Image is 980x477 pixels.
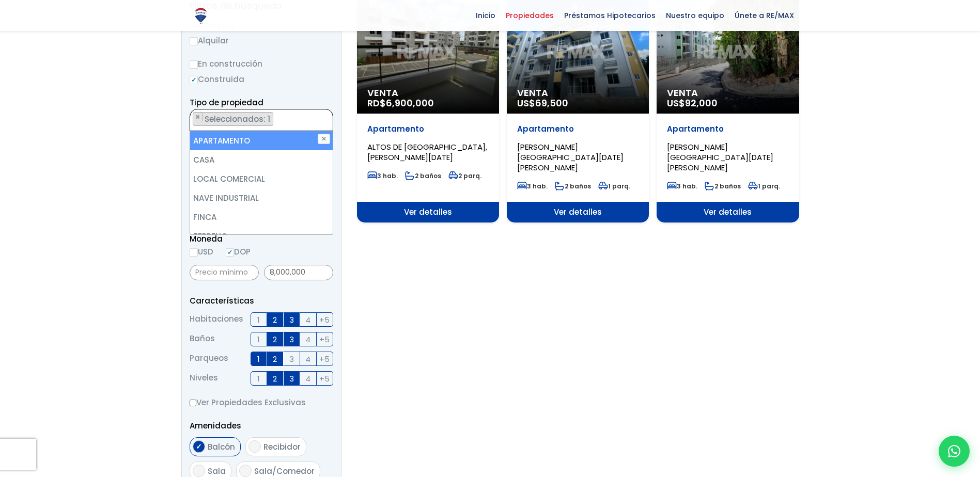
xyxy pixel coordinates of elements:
span: 2 baños [555,182,591,190]
span: Niveles [190,371,218,386]
li: TERRENO [190,227,333,246]
span: 2 baños [405,171,441,180]
span: 2 [273,313,277,326]
span: × [322,113,327,122]
span: 3 hab. [367,171,398,180]
input: USD [190,248,198,257]
input: En construcción [190,60,198,69]
li: LOCAL COMERCIAL [190,169,333,188]
span: +5 [319,372,330,385]
span: 3 hab. [667,182,697,190]
span: RD$ [367,97,434,109]
img: Logo de REMAX [192,7,210,25]
li: FINCA [190,208,333,227]
input: Construida [190,76,198,84]
button: Remove item [193,113,203,122]
span: Préstamos Hipotecarios [559,8,661,23]
input: Recibidor [248,440,261,453]
span: Venta [517,88,639,98]
label: Ver Propiedades Exclusivas [190,396,333,409]
span: 3 hab. [517,182,548,190]
span: Sala [208,466,226,476]
span: 69,500 [535,97,568,109]
span: 1 [257,353,260,365]
li: APARTAMENTO [190,131,333,150]
span: 2 [273,353,277,365]
span: [PERSON_NAME][GEOGRAPHIC_DATA][DATE][PERSON_NAME] [667,141,773,173]
span: +5 [319,353,330,365]
span: Venta [667,88,788,98]
label: En construcción [190,57,333,70]
span: 4 [305,333,310,346]
span: 3 [289,333,294,346]
span: [PERSON_NAME][GEOGRAPHIC_DATA][DATE][PERSON_NAME] [517,141,624,173]
span: 4 [305,372,310,385]
li: CASA [190,150,333,169]
span: Inicio [471,8,501,23]
span: 1 [257,372,260,385]
span: Únete a RE/MAX [729,8,799,23]
span: 2 parq. [448,171,481,180]
button: Remove all items [321,112,328,122]
input: Ver Propiedades Exclusivas [190,400,196,406]
span: 1 parq. [748,182,780,190]
input: Sala [193,465,205,477]
span: US$ [667,97,718,109]
span: 2 [273,372,277,385]
span: Venta [367,88,489,98]
span: 2 [273,333,277,346]
span: Ver detalles [657,202,799,222]
span: Tipo de propiedad [190,97,263,108]
span: Ver detalles [357,202,499,222]
span: 6,900,000 [386,97,434,109]
label: DOP [226,245,251,258]
input: DOP [226,248,234,257]
label: USD [190,245,213,258]
li: NAVE INDUSTRIAL [190,188,333,208]
span: Recibidor [263,441,301,452]
input: Alquilar [190,37,198,45]
p: Apartamento [517,124,639,134]
span: +5 [319,333,330,346]
input: Precio máximo [264,265,333,280]
span: Moneda [190,232,333,245]
span: Balcón [208,441,235,452]
p: Apartamento [667,124,788,134]
textarea: Search [190,109,196,132]
input: Precio mínimo [190,265,259,280]
p: Amenidades [190,419,333,432]
span: ALTOS DE [GEOGRAPHIC_DATA], [PERSON_NAME][DATE] [367,141,487,163]
span: 2 baños [705,182,741,190]
p: Características [190,294,333,307]
span: 4 [305,353,310,365]
span: 1 [257,313,260,326]
span: Habitaciones [190,312,243,327]
span: 92,000 [685,97,718,109]
span: × [195,113,200,122]
span: 3 [289,372,294,385]
span: 1 [257,333,260,346]
li: APARTAMENTO [193,112,273,126]
span: Nuestro equipo [661,8,729,23]
input: Balcón [193,440,205,453]
span: 1 parq. [598,182,630,190]
span: +5 [319,313,330,326]
span: Seleccionados: 1 [204,114,273,124]
span: Ver detalles [507,202,649,222]
span: Parqueos [190,352,228,366]
label: Alquilar [190,34,333,47]
input: Sala/Comedor [239,465,252,477]
span: Sala/Comedor [254,466,315,476]
p: Apartamento [367,124,489,134]
span: 3 [289,353,294,365]
span: 3 [289,313,294,326]
label: Construida [190,73,333,86]
span: Propiedades [501,8,559,23]
span: 4 [305,313,310,326]
span: US$ [517,97,568,109]
button: ✕ [318,134,330,144]
span: Baños [190,332,215,346]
